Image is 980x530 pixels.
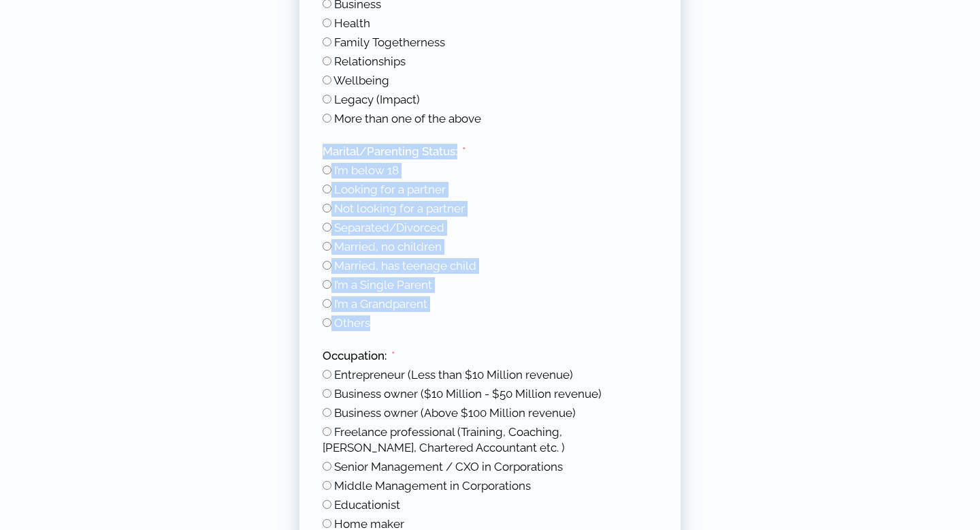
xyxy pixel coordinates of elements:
input: Relationships [323,57,331,65]
input: More than one of the above [323,114,331,123]
span: More than one of the above [334,112,481,125]
span: Not looking for a partner [334,202,465,215]
span: I’m below 18 [334,163,399,177]
span: Others [334,316,370,330]
input: I’m a Grandparent [323,299,331,308]
span: Senior Management / CXO in Corporations [334,460,563,473]
span: Family Togetherness [334,35,445,49]
span: Middle Management in Corporations [334,479,531,493]
label: Marital/Parenting Status: [323,144,466,159]
span: Business owner (Above $100 Million revenue) [334,406,576,420]
input: Looking for a partner [323,185,331,193]
input: Senior Management / CXO in Corporations [323,462,331,471]
input: Others [323,318,331,327]
span: Married, has teenage child [334,259,476,272]
span: I’m a Single Parent [334,278,432,292]
span: Relationships [334,54,406,68]
input: Entrepreneur (Less than $10 Million revenue) [323,370,331,379]
input: Middle Management in Corporations [323,481,331,490]
input: Married, no children [323,242,331,251]
input: Married, has teenage child [323,261,331,270]
span: Married, no children [334,240,442,253]
input: I’m a Single Parent [323,280,331,289]
span: Entrepreneur (Less than $10 Million revenue) [334,368,573,381]
span: Health [334,16,370,30]
input: Business owner ($10 Million - $50 Million revenue) [323,389,331,398]
span: Freelance professional (Training, Coaching, [PERSON_NAME], Chartered Accountant etc. ) [323,425,565,454]
input: Business owner (Above $100 Million revenue) [323,408,331,417]
span: Educationist [334,498,400,512]
input: Separated/Divorced [323,223,331,232]
input: Family Togetherness [323,37,331,46]
input: Health [323,18,331,27]
input: Educationist [323,500,331,509]
input: Freelance professional (Training, Coaching, Baker, Chartered Accountant etc. ) [323,427,331,436]
input: Not looking for a partner [323,204,331,213]
label: Occupation: [323,348,395,364]
span: Wellbeing [333,74,389,87]
span: Business owner ($10 Million - $50 Million revenue) [334,387,602,401]
span: I’m a Grandparent [334,297,427,311]
span: Looking for a partner [334,183,446,196]
input: Legacy (Impact) [323,95,331,104]
input: I’m below 18 [323,166,331,174]
span: Legacy (Impact) [334,93,420,106]
span: Separated/Divorced [334,221,444,234]
input: Wellbeing [323,76,331,84]
input: Home maker [323,519,331,528]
